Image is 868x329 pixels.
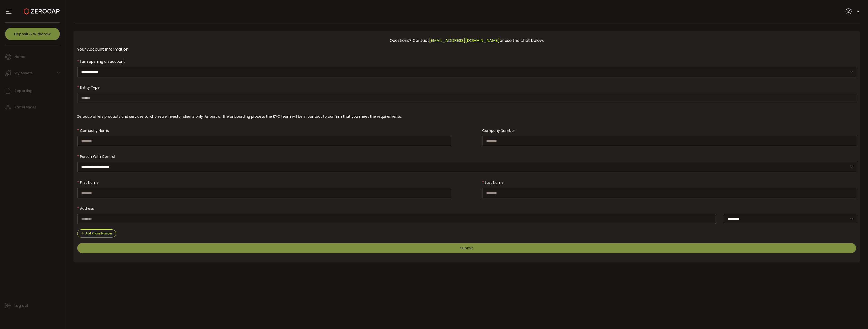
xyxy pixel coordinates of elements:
label: Address [77,206,97,211]
span: Home [14,53,25,61]
span: Reporting [14,87,33,95]
span: My Assets [14,70,33,77]
span: Add Phone Number [86,232,112,235]
div: Your Account Information [77,46,856,52]
div: Questions? Contact or use the chat below. [77,35,856,46]
div: Zerocap offers products and services to wholesale investor clients only. As part of the onboardin... [77,113,856,120]
a: [EMAIL_ADDRESS][DOMAIN_NAME] [429,38,500,43]
button: Submit [77,243,856,253]
span: Preferences [14,104,37,111]
span: Submit [460,246,473,251]
span: Deposit & Withdraw [14,32,51,36]
span: Log out [14,302,28,309]
button: Add Phone Number [77,229,116,237]
button: Deposit & Withdraw [5,28,60,40]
